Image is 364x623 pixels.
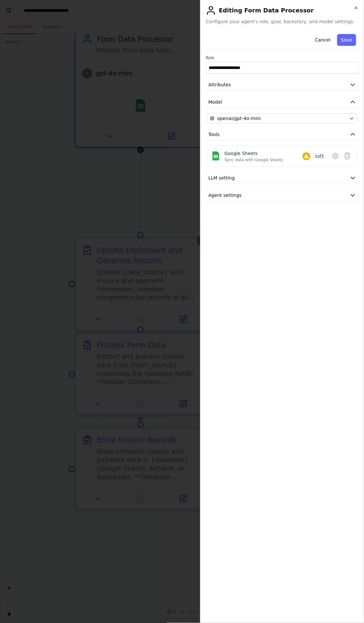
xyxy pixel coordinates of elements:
[206,79,359,91] button: Attributes
[208,99,222,105] span: Model
[311,34,334,46] button: Cancel
[224,157,283,163] div: Sync data with Google Sheets
[208,131,220,138] span: Tools
[341,150,353,162] button: Delete tool
[206,18,359,25] span: Configure your agent's role, goal, backstory, and model settings.
[217,115,261,122] span: openai/gpt-4o-mini
[206,55,359,61] label: Role
[313,153,326,160] span: 1 of 3
[206,189,359,201] button: Agent settings
[206,129,359,141] button: Tools
[208,175,235,181] span: LLM setting
[206,96,359,108] button: Model
[206,5,359,16] h2: Editing Form Data Processor
[337,34,356,46] button: Save
[330,150,341,162] button: Configure tool
[208,192,242,199] span: Agent settings
[224,150,283,157] div: Google Sheets
[207,113,357,123] button: openai/gpt-4o-mini
[208,81,231,88] span: Attributes
[211,151,220,161] img: Google Sheets
[206,172,359,184] button: LLM setting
